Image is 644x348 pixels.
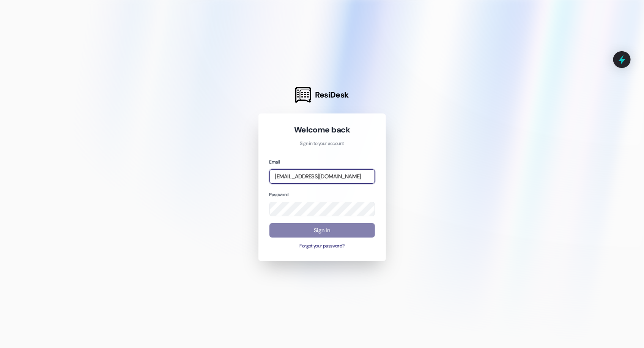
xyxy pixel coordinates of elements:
label: Email [269,159,280,165]
span: ResiDesk [315,90,349,100]
input: name@example.com [269,169,375,184]
button: Sign In [269,223,375,238]
label: Password [269,192,289,198]
h1: Welcome back [269,124,375,135]
button: Forgot your password? [269,243,375,250]
p: Sign in to your account [269,140,375,147]
img: ResiDesk Logo [295,87,311,103]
